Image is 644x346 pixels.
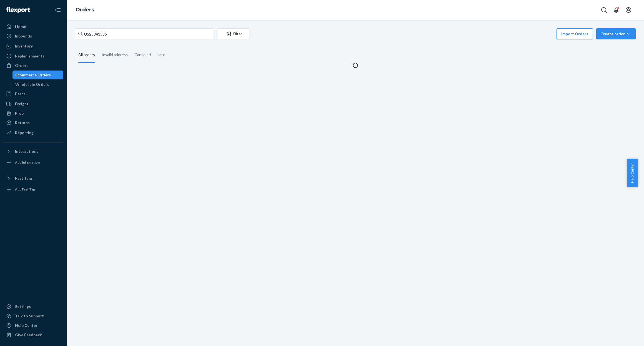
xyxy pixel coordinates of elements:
[15,43,33,49] div: Inventory
[3,89,63,98] a: Parcel
[157,47,165,62] div: Late
[15,187,35,192] div: Add Fast Tag
[15,91,27,97] div: Parcel
[15,82,49,87] div: Wholesale Orders
[12,71,64,79] a: Ecommerce Orders
[15,149,38,154] div: Integrations
[217,28,249,39] button: Filter
[15,33,32,39] div: Inbounds
[71,2,99,18] ol: breadcrumbs
[134,47,151,62] div: Canceled
[623,4,634,16] button: Open account menu
[3,109,63,118] a: Prep
[15,63,28,68] div: Orders
[15,332,42,338] div: Give Feedback
[557,28,593,39] button: Import Orders
[3,330,63,339] button: Give Feedback
[15,24,26,29] div: Home
[3,185,63,194] a: Add Fast Tag
[15,101,29,107] div: Freight
[217,31,249,37] div: Filter
[3,22,63,31] a: Home
[76,7,94,13] a: Orders
[3,61,63,70] a: Orders
[3,99,63,108] a: Freight
[102,47,128,62] div: Invalid address
[15,72,51,78] div: Ecommerce Orders
[3,128,63,137] a: Reporting
[15,304,31,309] div: Settings
[598,4,610,16] button: Open Search Box
[3,42,63,51] a: Inventory
[78,47,95,63] div: All orders
[52,4,63,16] button: Close Navigation
[3,158,63,167] a: Add Integration
[15,120,30,126] div: Returns
[627,159,638,187] button: Help Center
[75,28,214,39] input: Search orders
[596,28,636,39] button: Create order
[3,118,63,127] a: Returns
[6,7,30,13] img: Flexport logo
[15,175,33,181] div: Fast Tags
[3,147,63,156] button: Integrations
[15,313,44,319] div: Talk to Support
[3,174,63,183] button: Fast Tags
[3,312,63,320] a: Talk to Support
[3,302,63,311] a: Settings
[15,160,40,165] div: Add Integration
[3,32,63,41] a: Inbounds
[3,321,63,330] a: Help Center
[3,52,63,61] a: Replenishments
[600,31,632,37] div: Create order
[15,53,44,59] div: Replenishments
[15,111,24,116] div: Prep
[15,323,37,328] div: Help Center
[611,4,622,16] button: Open notifications
[12,80,64,89] a: Wholesale Orders
[15,130,34,136] div: Reporting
